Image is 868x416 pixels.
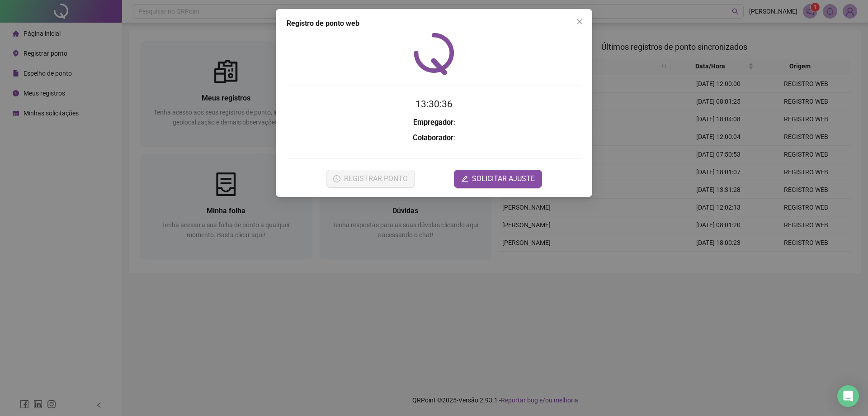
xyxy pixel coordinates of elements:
div: Registro de ponto web [287,18,581,29]
button: REGISTRAR PONTO [326,170,415,188]
button: Close [572,14,587,29]
strong: Colaborador [413,134,453,142]
span: edit [461,175,468,182]
button: editSOLICITAR AJUSTE [454,170,542,188]
span: close [576,18,583,25]
img: QRPoint [414,33,454,75]
time: 13:30:36 [415,99,453,110]
h3: : [287,117,581,129]
strong: Empregador [413,118,453,127]
h3: : [287,132,581,144]
div: Open Intercom Messenger [837,385,859,407]
span: SOLICITAR AJUSTE [472,173,535,184]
